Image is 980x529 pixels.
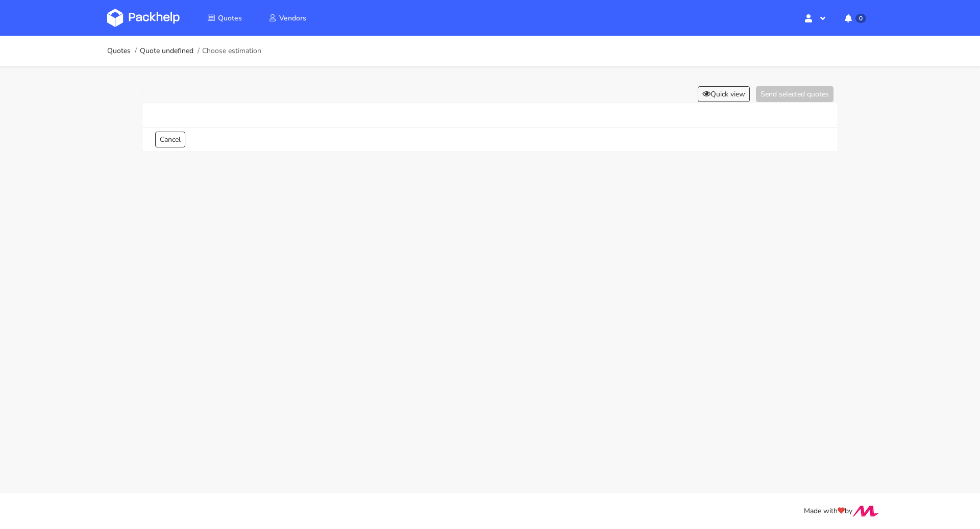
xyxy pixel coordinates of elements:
[94,506,886,517] div: Made with by
[107,9,180,27] img: Dashboard
[756,86,834,102] button: Send selected quotes
[256,9,318,27] a: Vendors
[855,14,866,23] span: 0
[698,86,750,102] button: Quick view
[218,13,242,23] span: Quotes
[155,132,185,147] a: Cancel
[107,41,261,61] nav: breadcrumb
[107,47,131,55] a: Quotes
[279,13,306,23] span: Vendors
[202,47,261,55] span: Choose estimation
[837,9,873,27] button: 0
[195,9,254,27] a: Quotes
[140,47,193,55] a: Quote undefined
[852,506,879,517] img: Move Closer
